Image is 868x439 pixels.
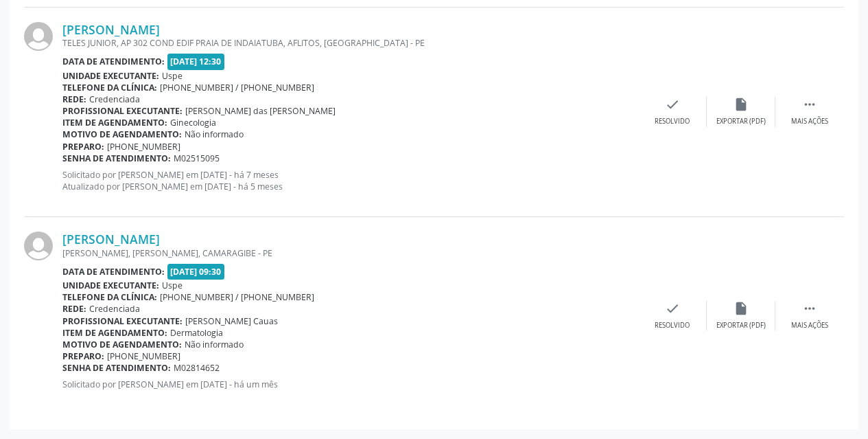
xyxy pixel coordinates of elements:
span: Uspe [162,280,183,291]
span: [PHONE_NUMBER] / [PHONE_NUMBER] [160,82,314,93]
i: check [665,301,680,316]
b: Item de agendamento: [62,117,167,128]
b: Data de atendimento: [62,56,165,67]
b: Profissional executante: [62,105,183,117]
b: Preparo: [62,141,104,153]
div: [PERSON_NAME], [PERSON_NAME], CAMARAGIBE - PE [62,247,638,259]
b: Senha de atendimento: [62,153,171,164]
b: Data de atendimento: [62,266,165,278]
span: Não informado [185,339,244,350]
i:  [802,97,817,112]
b: Rede: [62,303,86,315]
div: Resolvido [655,321,690,330]
div: Mais ações [791,321,828,330]
p: Solicitado por [PERSON_NAME] em [DATE] - há um mês [62,379,638,390]
b: Profissional executante: [62,315,183,327]
div: Mais ações [791,117,828,126]
span: [PERSON_NAME] das [PERSON_NAME] [185,105,336,117]
a: [PERSON_NAME] [62,22,160,37]
span: M02515095 [174,153,220,164]
b: Item de agendamento: [62,327,167,339]
span: Credenciada [89,303,140,315]
span: Uspe [162,70,183,82]
b: Preparo: [62,350,104,362]
div: Exportar (PDF) [716,321,766,330]
b: Telefone da clínica: [62,291,157,303]
div: Exportar (PDF) [716,117,766,126]
b: Unidade executante: [62,280,159,291]
span: Credenciada [89,93,140,105]
img: img [24,22,53,51]
a: [PERSON_NAME] [62,232,160,247]
span: Ginecologia [170,117,216,128]
i: insert_drive_file [734,97,749,112]
span: M02814652 [174,362,220,374]
div: Resolvido [655,117,690,126]
img: img [24,232,53,260]
i: insert_drive_file [734,301,749,316]
b: Motivo de agendamento: [62,339,182,350]
i: check [665,97,680,112]
span: [PHONE_NUMBER] [107,141,180,153]
p: Solicitado por [PERSON_NAME] em [DATE] - há 7 meses Atualizado por [PERSON_NAME] em [DATE] - há 5... [62,169,638,192]
span: [DATE] 12:30 [167,54,225,69]
b: Motivo de agendamento: [62,128,182,140]
span: [PHONE_NUMBER] [107,350,180,362]
span: [PHONE_NUMBER] / [PHONE_NUMBER] [160,291,314,303]
i:  [802,301,817,316]
b: Rede: [62,93,86,105]
b: Unidade executante: [62,70,159,82]
span: Dermatologia [170,327,223,339]
b: Senha de atendimento: [62,362,171,374]
span: [PERSON_NAME] Cauas [185,315,278,327]
span: [DATE] 09:30 [167,264,225,280]
div: TELES JUNIOR, AP 302 COND EDIF PRAIA DE INDAIATUBA, AFLITOS, [GEOGRAPHIC_DATA] - PE [62,37,638,49]
b: Telefone da clínica: [62,82,157,93]
span: Não informado [185,128,244,140]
